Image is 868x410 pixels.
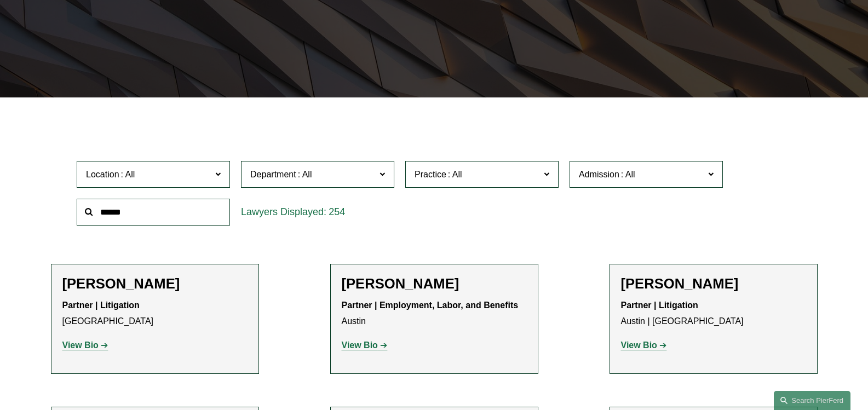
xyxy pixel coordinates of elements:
[62,301,140,310] strong: Partner | Litigation
[774,391,850,410] a: Search this site
[342,298,527,330] p: Austin
[62,340,108,350] a: View Bio
[62,298,248,330] p: [GEOGRAPHIC_DATA]
[579,170,619,179] span: Admission
[342,275,527,292] h2: [PERSON_NAME]
[62,275,248,292] h2: [PERSON_NAME]
[621,340,657,350] strong: View Bio
[621,340,667,350] a: View Bio
[621,275,806,292] h2: [PERSON_NAME]
[62,340,99,350] strong: View Bio
[621,298,806,330] p: Austin | [GEOGRAPHIC_DATA]
[342,340,378,350] strong: View Bio
[86,170,119,179] span: Location
[621,301,698,310] strong: Partner | Litigation
[342,340,388,350] a: View Bio
[342,301,519,310] strong: Partner | Employment, Labor, and Benefits
[415,170,446,179] span: Practice
[329,206,345,217] span: 254
[250,170,296,179] span: Department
